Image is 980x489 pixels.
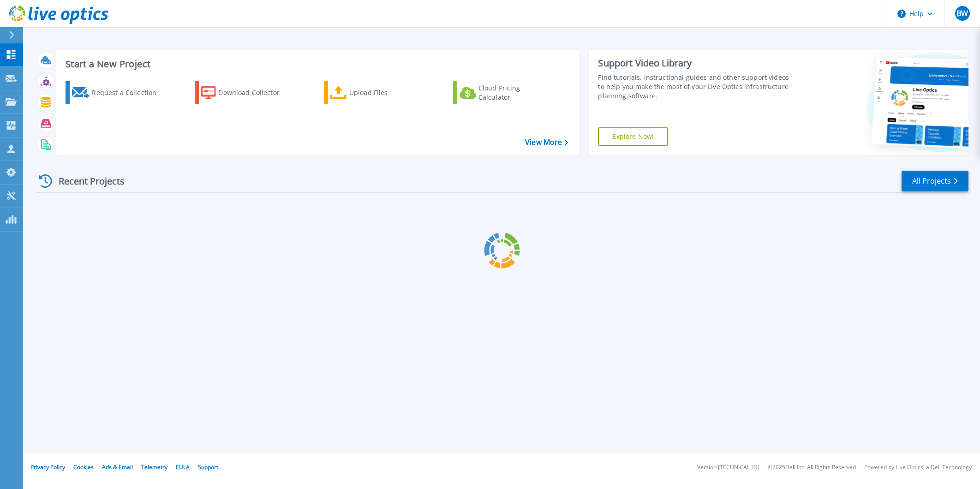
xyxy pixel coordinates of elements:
[92,83,166,102] div: Request a Collection
[525,138,568,147] a: View More
[598,73,793,101] div: Find tutorials, instructional guides and other support videos to help you make the most of your L...
[956,10,968,17] span: BW
[198,463,218,471] a: Support
[864,465,972,471] li: Powered by Live Optics, a Dell Technology
[141,463,167,471] a: Telemetry
[478,83,552,102] div: Cloud Pricing Calculator
[73,463,94,471] a: Cookies
[36,170,137,192] div: Recent Projects
[66,59,568,69] h3: Start a New Project
[66,81,168,104] a: Request a Collection
[453,81,556,104] a: Cloud Pricing Calculator
[176,463,190,471] a: EULA
[30,463,65,471] a: Privacy Policy
[768,465,856,471] li: © 2025 Dell Inc. All Rights Reserved
[195,81,298,104] a: Download Collector
[102,463,133,471] a: Ads & Email
[598,127,668,146] a: Explore Now!
[902,171,968,191] a: All Projects
[697,465,759,471] li: Version: [TECHNICAL_ID]
[218,83,292,102] div: Download Collector
[324,81,427,104] a: Upload Files
[598,57,793,69] div: Support Video Library
[349,83,423,102] div: Upload Files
